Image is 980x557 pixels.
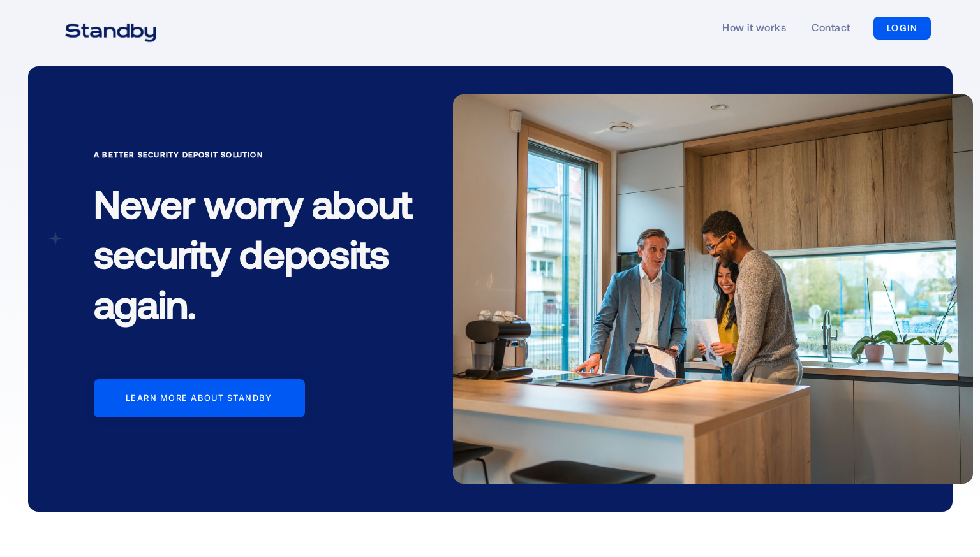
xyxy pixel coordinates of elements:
a: Learn more about standby [94,379,305,417]
a: LOGIN [873,17,932,40]
h1: Never worry about security deposits again. [94,168,433,349]
a: home [49,15,172,41]
div: A Better Security Deposit Solution [94,148,433,161]
div: Learn more about standby [126,393,272,403]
